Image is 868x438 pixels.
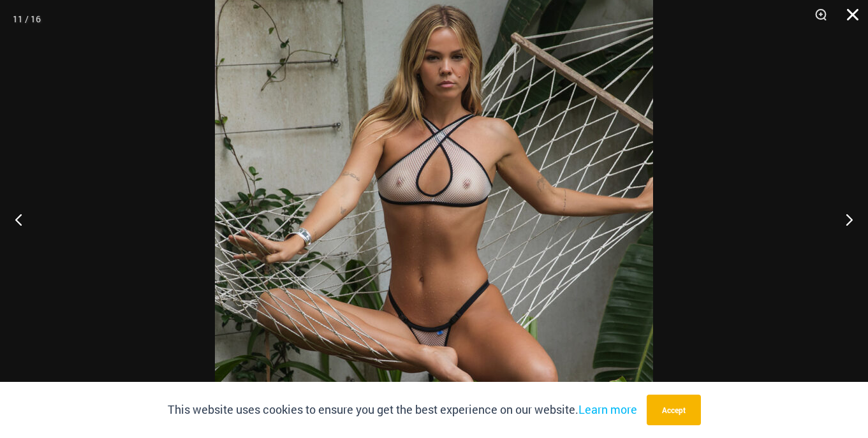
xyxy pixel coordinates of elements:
[820,187,868,251] button: Next
[13,10,41,29] div: 11 / 16
[578,402,637,417] a: Learn more
[647,395,701,425] button: Accept
[168,400,637,420] p: This website uses cookies to ensure you get the best experience on our website.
